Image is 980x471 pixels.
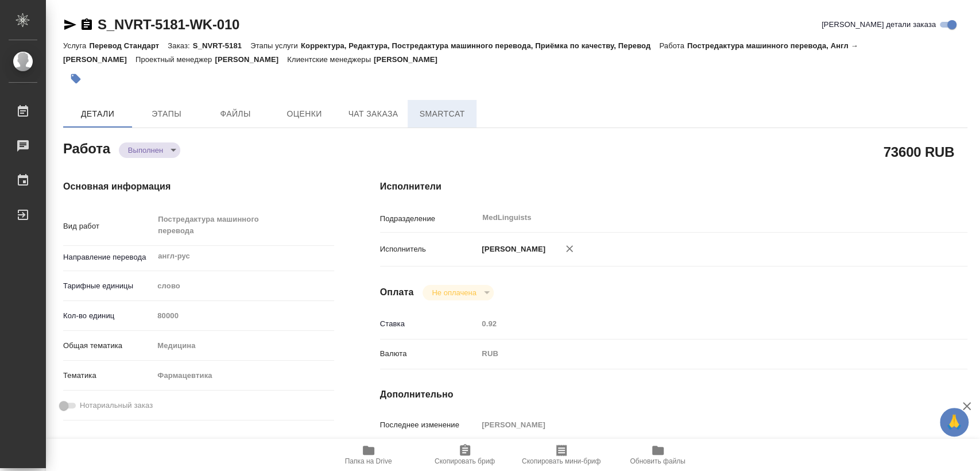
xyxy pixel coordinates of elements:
[435,457,495,465] span: Скопировать бриф
[380,318,478,330] p: Ставка
[557,236,582,261] button: Удалить исполнителя
[380,285,414,299] h4: Оплата
[380,348,478,360] p: Валюта
[63,18,77,32] button: Скопировать ссылку для ЯМессенджера
[380,419,478,431] p: Последнее изменение
[125,145,166,155] button: Выполнен
[168,41,192,50] p: Заказ:
[883,142,954,161] h2: 73600 RUB
[478,416,918,433] input: Пустое поле
[208,107,263,121] span: Файлы
[250,41,301,50] p: Этапы услуги
[822,19,936,30] span: [PERSON_NAME] детали заказа
[301,41,659,50] p: Корректура, Редактура, Постредактура машинного перевода, Приёмка по качеству, Перевод
[153,336,334,356] div: Медицина
[63,66,88,91] button: Добавить тэг
[63,252,153,263] p: Направление перевода
[478,244,545,255] p: [PERSON_NAME]
[98,17,239,32] a: S_NVRT-5181-WK-010
[417,439,513,471] button: Скопировать бриф
[89,41,168,50] p: Перевод Стандарт
[139,107,194,121] span: Этапы
[380,388,967,401] h4: Дополнительно
[346,107,401,121] span: Чат заказа
[415,107,470,121] span: SmartCat
[630,457,685,465] span: Обновить файлы
[345,457,392,465] span: Папка на Drive
[610,439,706,471] button: Обновить файлы
[374,55,446,64] p: [PERSON_NAME]
[63,41,89,50] p: Услуга
[659,41,687,50] p: Работа
[428,288,479,298] button: Не оплачена
[522,457,601,465] span: Скопировать мини-бриф
[135,55,215,64] p: Проектный менеджер
[478,344,918,364] div: RUB
[63,340,153,352] p: Общая тематика
[215,55,287,64] p: [PERSON_NAME]
[63,221,153,232] p: Вид работ
[153,276,334,296] div: слово
[63,310,153,322] p: Кол-во единиц
[287,55,374,64] p: Клиентские менеджеры
[63,180,334,194] h4: Основная информация
[380,180,967,194] h4: Исполнители
[320,439,417,471] button: Папка на Drive
[70,107,125,121] span: Детали
[380,213,478,225] p: Подразделение
[63,137,110,158] h2: Работа
[80,18,94,32] button: Скопировать ссылку
[380,244,478,255] p: Исполнитель
[513,439,610,471] button: Скопировать мини-бриф
[119,142,180,158] div: Выполнен
[277,107,332,121] span: Оценки
[63,280,153,292] p: Тарифные единицы
[80,400,153,411] span: Нотариальный заказ
[423,285,493,300] div: Выполнен
[153,366,334,385] div: Фармацевтика
[478,315,918,332] input: Пустое поле
[63,370,153,381] p: Тематика
[153,307,334,324] input: Пустое поле
[944,410,964,434] span: 🙏
[940,408,969,437] button: 🙏
[193,41,250,50] p: S_NVRT-5181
